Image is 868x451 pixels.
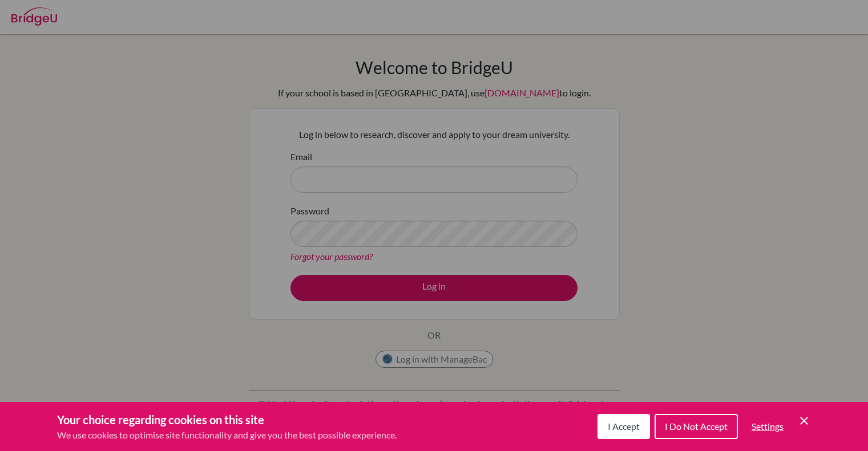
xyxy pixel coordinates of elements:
[655,414,738,439] button: I Do Not Accept
[742,415,793,438] button: Settings
[752,421,784,432] span: Settings
[57,428,397,442] p: We use cookies to optimise site functionality and give you the best possible experience.
[665,421,728,432] span: I Do Not Accept
[597,414,650,439] button: I Accept
[797,414,811,428] button: Save and close
[57,411,397,428] h3: Your choice regarding cookies on this site
[608,421,640,432] span: I Accept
